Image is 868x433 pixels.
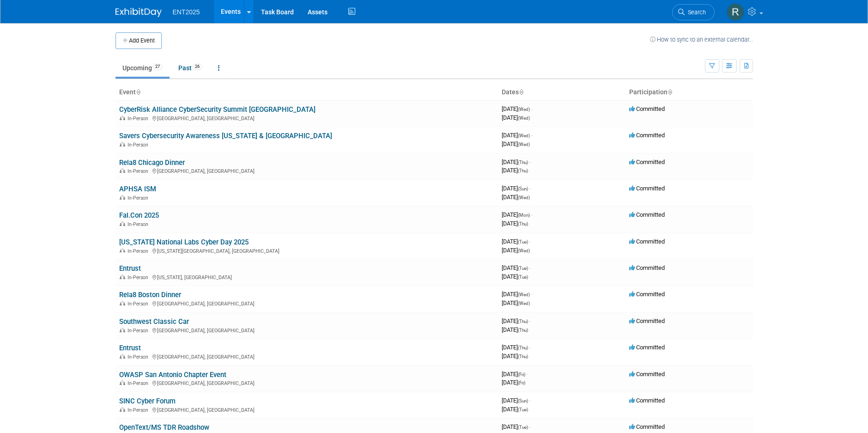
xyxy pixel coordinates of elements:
[115,85,498,100] th: Event
[518,107,530,112] span: (Wed)
[502,114,530,121] span: [DATE]
[127,380,151,386] span: In-Person
[629,264,665,271] span: Committed
[120,328,125,332] img: In-Person Event
[518,213,530,218] span: (Mon)
[171,59,209,77] a: Past26
[120,221,125,226] img: In-Person Event
[119,105,316,114] a: CyberRisk Alliance CyberSecurity Summit [GEOGRAPHIC_DATA]
[502,220,528,227] span: [DATE]
[119,211,159,220] a: Fal.Con 2025
[498,85,625,100] th: Dates
[629,105,665,112] span: Committed
[127,168,151,174] span: In-Person
[119,397,176,405] a: SINC Cyber Forum
[518,380,525,385] span: (Fri)
[518,168,528,173] span: (Thu)
[119,406,494,413] div: [GEOGRAPHIC_DATA], [GEOGRAPHIC_DATA]
[119,353,494,360] div: [GEOGRAPHIC_DATA], [GEOGRAPHIC_DATA]
[629,211,665,218] span: Committed
[119,132,332,140] a: Savers Cybersecurity Awareness [US_STATE] & [GEOGRAPHIC_DATA]
[119,247,494,254] div: [US_STATE][GEOGRAPHIC_DATA], [GEOGRAPHIC_DATA]
[529,159,531,165] span: -
[502,406,528,413] span: [DATE]
[115,32,162,49] button: Add Event
[120,195,125,200] img: In-Person Event
[115,59,170,77] a: Upcoming27
[531,105,533,112] span: -
[518,354,528,359] span: (Thu)
[502,353,528,360] span: [DATE]
[502,326,528,333] span: [DATE]
[502,238,531,245] span: [DATE]
[120,168,125,173] img: In-Person Event
[120,142,125,146] img: In-Person Event
[119,379,494,386] div: [GEOGRAPHIC_DATA], [GEOGRAPHIC_DATA]
[629,238,665,245] span: Committed
[531,132,533,139] span: -
[727,3,744,21] img: Randy McDonald
[115,8,162,17] img: ExhibitDay
[119,185,156,193] a: APHSA ISM
[120,407,125,412] img: In-Person Event
[502,291,533,298] span: [DATE]
[518,133,530,138] span: (Wed)
[625,85,753,100] th: Participation
[518,328,528,333] span: (Thu)
[518,301,530,306] span: (Wed)
[119,159,185,167] a: Rela8 Chicago Dinner
[629,159,665,165] span: Committed
[502,211,533,218] span: [DATE]
[120,380,125,385] img: In-Person Event
[502,140,530,147] span: [DATE]
[120,301,125,305] img: In-Person Event
[502,371,528,378] span: [DATE]
[502,397,531,404] span: [DATE]
[502,105,533,112] span: [DATE]
[629,423,665,430] span: Committed
[650,36,753,43] a: How to sync to an external calendar...
[173,8,200,16] span: ENT2025
[529,264,531,271] span: -
[127,301,151,307] span: In-Person
[518,398,528,403] span: (Sun)
[518,248,530,253] span: (Wed)
[127,142,151,148] span: In-Person
[127,116,151,122] span: In-Person
[527,371,528,378] span: -
[119,344,141,352] a: Entrust
[629,291,665,298] span: Committed
[518,142,530,147] span: (Wed)
[672,4,715,20] a: Search
[119,264,141,273] a: Entrust
[518,319,528,324] span: (Thu)
[629,132,665,139] span: Committed
[502,344,531,351] span: [DATE]
[529,397,531,404] span: -
[518,425,528,430] span: (Tue)
[629,397,665,404] span: Committed
[119,114,494,122] div: [GEOGRAPHIC_DATA], [GEOGRAPHIC_DATA]
[518,221,528,226] span: (Thu)
[119,167,494,174] div: [GEOGRAPHIC_DATA], [GEOGRAPHIC_DATA]
[529,344,531,351] span: -
[518,239,528,244] span: (Tue)
[119,371,226,379] a: OWASP San Antonio Chapter Event
[629,185,665,192] span: Committed
[518,345,528,350] span: (Thu)
[119,273,494,281] div: [US_STATE], [GEOGRAPHIC_DATA]
[518,160,528,165] span: (Thu)
[668,88,672,96] a: Sort by Participation Type
[119,291,181,299] a: Rela8 Boston Dinner
[502,423,531,430] span: [DATE]
[127,407,151,413] span: In-Person
[518,116,530,121] span: (Wed)
[518,407,528,412] span: (Tue)
[529,185,531,192] span: -
[502,317,531,324] span: [DATE]
[529,423,531,430] span: -
[502,247,530,254] span: [DATE]
[629,344,665,351] span: Committed
[531,291,533,298] span: -
[519,88,523,96] a: Sort by Start Date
